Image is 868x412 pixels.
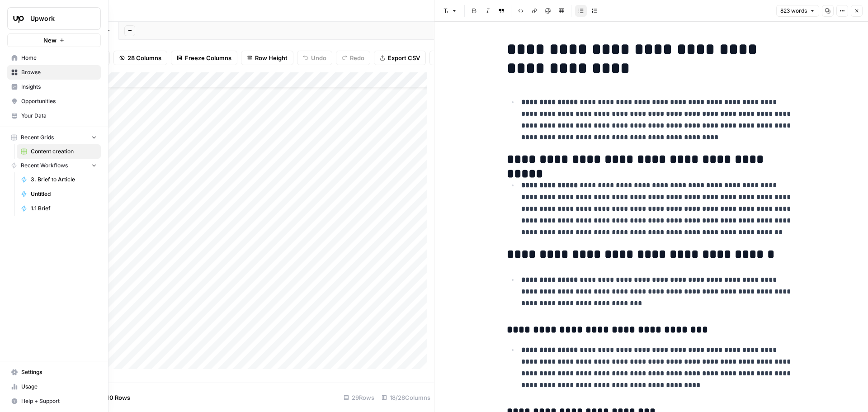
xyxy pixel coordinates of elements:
button: Redo [336,51,370,65]
button: Help + Support [7,394,101,408]
span: Add 10 Rows [94,393,130,402]
span: Row Height [255,53,288,62]
span: Redo [350,53,364,62]
a: Untitled [17,187,101,201]
button: Export CSV [374,51,426,65]
a: Browse [7,65,101,80]
img: Upwork Logo [10,10,27,27]
a: Insights [7,80,101,94]
span: Help + Support [21,397,97,405]
a: 1.1 Brief [17,201,101,216]
a: Settings [7,365,101,379]
a: 3. Brief to Article [17,172,101,187]
span: Export CSV [388,53,420,62]
span: Usage [21,383,97,391]
button: Undo [297,51,332,65]
button: Recent Grids [7,131,101,144]
span: Upwork [30,14,85,23]
button: 823 words [776,5,819,17]
div: 29 Rows [340,390,378,405]
button: Workspace: Upwork [7,7,101,30]
span: 28 Columns [127,53,161,62]
a: Usage [7,379,101,394]
button: New [7,33,101,47]
span: Recent Workflows [21,161,68,170]
span: New [43,36,57,45]
span: Recent Grids [21,133,54,142]
span: Freeze Columns [185,53,231,62]
button: Recent Workflows [7,159,101,172]
span: Your Data [21,112,97,120]
span: Browse [21,68,97,76]
span: 823 words [780,7,807,15]
span: 1.1 Brief [31,204,97,213]
span: 3. Brief to Article [31,175,97,184]
span: Home [21,54,97,62]
a: Your Data [7,109,101,123]
a: Home [7,51,101,65]
span: Opportunities [21,97,97,105]
button: Row Height [241,51,293,65]
span: Untitled [31,190,97,198]
button: Freeze Columns [171,51,237,65]
div: 18/28 Columns [378,390,434,405]
span: Settings [21,368,97,376]
span: Content creation [31,147,97,156]
span: Insights [21,83,97,91]
button: 28 Columns [113,51,167,65]
a: Content creation [17,144,101,159]
a: Opportunities [7,94,101,109]
span: Undo [311,53,326,62]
